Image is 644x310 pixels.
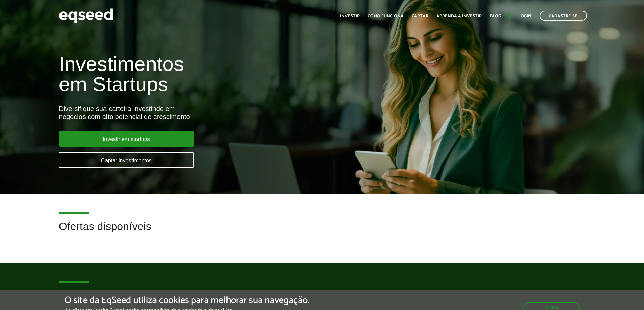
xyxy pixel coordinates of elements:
[59,152,194,168] a: Captar investimentos
[436,14,482,18] a: Aprenda a investir
[59,7,113,25] img: EqSeed
[59,221,586,243] h2: Ofertas disponíveis
[65,295,309,306] h5: O site da EqSeed utiliza cookies para melhorar sua navegação.
[540,11,587,21] a: Cadastre-se
[340,14,360,18] a: Investir
[412,14,428,18] a: Captar
[518,14,531,18] a: Login
[59,54,371,94] h1: Investimentos em Startups
[59,131,194,147] a: Investir em startups
[490,14,501,18] a: Blog
[368,14,404,18] a: Como funciona
[59,105,371,121] div: Diversifique sua carteira investindo em negócios com alto potencial de crescimento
